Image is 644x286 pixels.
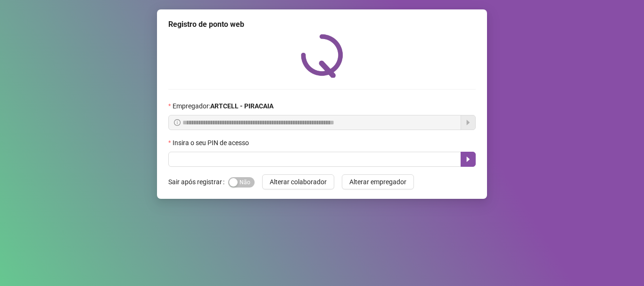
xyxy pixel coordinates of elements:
[210,102,273,110] strong: ARTCELL - PIRACAIA
[270,177,327,187] span: Alterar colaborador
[168,174,228,189] label: Sair após registrar
[168,138,255,148] label: Insira o seu PIN de acesso
[349,177,406,187] span: Alterar empregador
[464,155,472,163] span: caret-right
[262,174,334,189] button: Alterar colaborador
[342,174,414,189] button: Alterar empregador
[173,101,273,111] span: Empregador :
[174,119,181,126] span: info-circle
[301,34,343,78] img: QRPoint
[168,19,476,30] div: Registro de ponto web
